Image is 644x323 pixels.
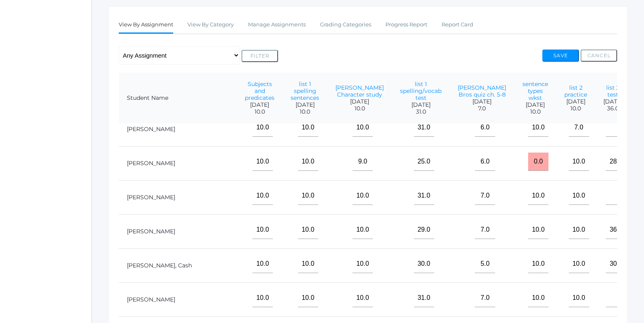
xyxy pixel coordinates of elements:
[320,17,371,33] a: Grading Categories
[245,80,274,101] a: Subjects and predicates
[564,105,587,112] span: 10.0
[458,84,506,98] a: [PERSON_NAME] Bros quiz ch. 5-8
[291,108,319,115] span: 10.0
[442,17,473,33] a: Report Card
[385,17,427,33] a: Progress Report
[458,98,506,105] span: [DATE]
[127,159,175,167] a: [PERSON_NAME]
[335,84,384,98] a: [PERSON_NAME] Character study
[127,228,175,235] a: [PERSON_NAME]
[127,194,175,201] a: [PERSON_NAME]
[603,98,622,105] span: [DATE]
[564,84,587,98] a: list 2 practice
[241,50,278,62] button: Filter
[400,101,442,108] span: [DATE]
[606,84,620,98] a: list 2 test
[187,17,234,33] a: View By Category
[581,50,617,62] button: Cancel
[291,101,319,108] span: [DATE]
[127,296,175,303] a: [PERSON_NAME]
[458,105,506,112] span: 7.0
[522,108,548,115] span: 10.0
[119,73,235,124] th: Student Name
[335,98,384,105] span: [DATE]
[400,108,442,115] span: 31.0
[291,80,319,101] a: list 1 spelling sentences
[335,105,384,112] span: 10.0
[603,105,622,112] span: 36.0
[248,17,306,33] a: Manage Assignments
[119,17,173,34] a: View By Assignment
[564,98,587,105] span: [DATE]
[522,80,548,101] a: sentence types wkst
[127,262,192,269] a: [PERSON_NAME], Cash
[542,50,579,62] button: Save
[522,101,548,108] span: [DATE]
[245,108,274,115] span: 10.0
[127,125,175,133] a: [PERSON_NAME]
[245,101,274,108] span: [DATE]
[400,80,442,101] a: list 1 spelling/vocab test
